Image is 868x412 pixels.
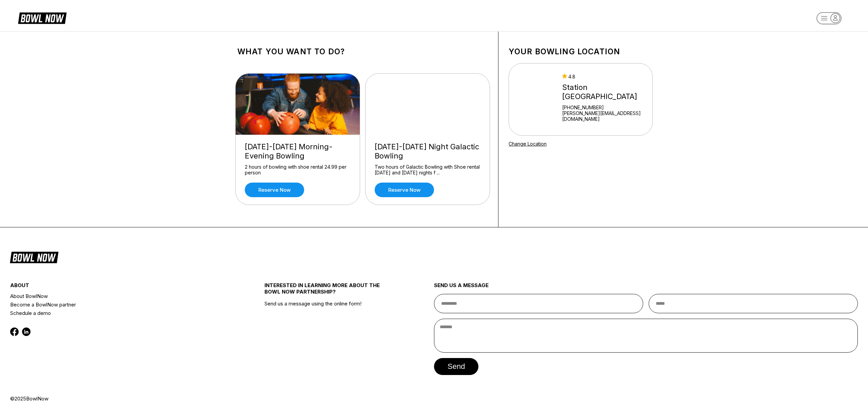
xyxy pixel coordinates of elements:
div: 2 hours of bowling with shoe rental 24.99 per person [245,164,351,176]
img: Friday-Sunday Morning-Evening Bowling [236,74,360,135]
div: Send us a message using the online form! [264,267,392,395]
div: Station [GEOGRAPHIC_DATA] [562,83,650,101]
h1: What you want to do? [237,47,488,56]
div: © 2025 BowlNow [10,395,858,402]
a: About BowlNow [10,292,222,300]
a: [PERSON_NAME][EMAIL_ADDRESS][DOMAIN_NAME] [562,110,650,122]
a: Reserve now [245,183,304,197]
div: [DATE]-[DATE] Morning-Evening Bowling [245,142,351,161]
a: Schedule a demo [10,309,222,317]
div: INTERESTED IN LEARNING MORE ABOUT THE BOWL NOW PARTNERSHIP? [264,282,392,300]
div: 4.8 [562,74,650,79]
div: Two hours of Galactic Bowling with Shoe rental [DATE] and [DATE] nights f ... [375,164,480,176]
div: send us a message [434,282,858,294]
button: send [434,358,478,375]
img: Friday-Saturday Night Galactic Bowling [366,74,490,135]
div: [PHONE_NUMBER] [562,105,650,110]
h1: Your bowling location [509,47,653,56]
a: Reserve now [375,183,434,197]
div: about [10,282,222,292]
a: Become a BowlNow partner [10,300,222,309]
a: Change Location [509,141,547,147]
img: Station 300 Bluffton [518,74,556,125]
div: [DATE]-[DATE] Night Galactic Bowling [375,142,480,161]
